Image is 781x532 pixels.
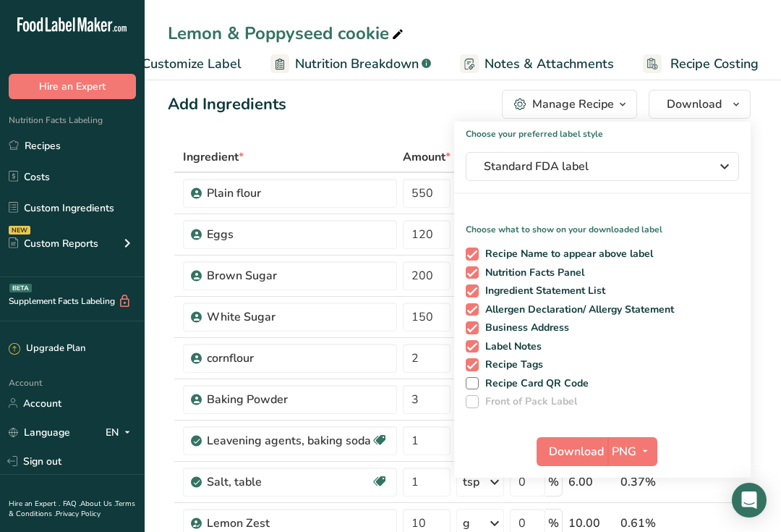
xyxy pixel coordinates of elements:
div: Lemon & Poppyseed cookie [168,20,406,46]
span: Allergen Declaration/ Allergy Statement [479,303,675,316]
span: Recipe Card QR Code [479,377,589,390]
div: Lemon Zest [207,515,388,532]
div: Add Ingredients [168,93,286,117]
p: Choose what to show on your downloaded label [454,211,751,236]
div: 0.61% [620,515,682,532]
a: About Us . [80,499,115,509]
div: Baking Powder [207,391,388,408]
div: Manage Recipe [532,96,614,113]
div: Leavening agents, baking soda [207,432,371,449]
span: Nutrition Breakdown [295,54,419,74]
div: Plain flour [207,185,388,202]
button: Download [537,437,607,466]
div: Custom Reports [9,236,98,251]
span: Ingredient [183,148,244,166]
div: Salt, table [207,473,371,491]
span: Notes & Attachments [485,54,614,74]
div: EN [106,423,136,441]
span: Business Address [479,321,570,334]
div: Brown Sugar [207,267,388,284]
a: Recipe Costing [643,48,759,80]
span: Nutrition Facts Panel [479,266,585,279]
a: Terms & Conditions . [9,499,135,519]
a: Hire an Expert . [9,499,60,509]
a: FAQ . [63,499,80,509]
button: Standard FDA label [466,152,739,181]
h1: Choose your preferred label style [454,122,751,140]
div: 6.00 [568,473,615,491]
span: Label Notes [479,340,542,353]
div: g [463,515,470,532]
span: Recipe Costing [670,54,759,74]
div: 10.00 [568,515,615,532]
span: Amount [403,148,451,166]
div: Eggs [207,226,388,243]
div: Upgrade Plan [9,342,85,356]
span: Download [549,443,604,460]
span: Recipe Name to appear above label [479,248,654,261]
div: 0.37% [620,473,682,491]
button: PNG [607,437,657,466]
a: Customize Label [117,48,242,80]
span: Customize Label [142,54,242,74]
div: cornflour [207,350,388,367]
button: Download [649,90,751,119]
span: PNG [612,443,636,460]
div: BETA [9,284,32,292]
div: NEW [9,226,30,235]
span: Recipe Tags [479,358,544,371]
a: Language [9,420,70,445]
span: Standard FDA label [484,158,701,175]
a: Nutrition Breakdown [270,48,431,80]
span: Front of Pack Label [479,395,578,408]
span: Ingredient Statement List [479,284,606,297]
div: Open Intercom Messenger [732,483,767,518]
a: Notes & Attachments [460,48,614,80]
button: Hire an Expert [9,74,136,99]
div: White Sugar [207,308,388,326]
span: Download [667,96,722,113]
a: Privacy Policy [56,509,101,519]
div: tsp [463,473,479,491]
button: Manage Recipe [502,90,637,119]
